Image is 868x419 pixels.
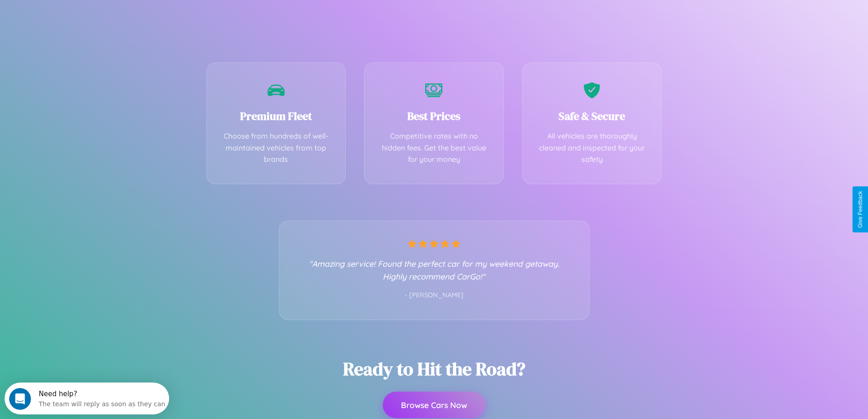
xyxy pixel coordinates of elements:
[536,109,648,124] h3: Safe & Secure
[298,257,571,283] p: "Amazing service! Found the perfect car for my weekend getaway. Highly recommend CarGo!"
[221,130,332,166] p: Choose from hundreds of well-maintained vehicles from top brands
[378,109,490,124] h3: Best Prices
[9,388,31,410] iframe: Intercom live chat
[343,357,525,381] h2: Ready to Hit the Road?
[857,191,863,228] div: Give Feedback
[383,392,485,418] button: Browse Cars Now
[34,15,161,25] div: The team will reply as soon as they can
[4,4,169,29] div: Open Intercom Messenger
[536,130,648,166] p: All vehicles are thoroughly cleaned and inspected for your safety
[221,109,332,124] h3: Premium Fleet
[34,8,161,15] div: Need help?
[5,383,169,414] iframe: Intercom live chat discovery launcher
[298,290,571,301] p: - [PERSON_NAME]
[378,130,490,166] p: Competitive rates with no hidden fees. Get the best value for your money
